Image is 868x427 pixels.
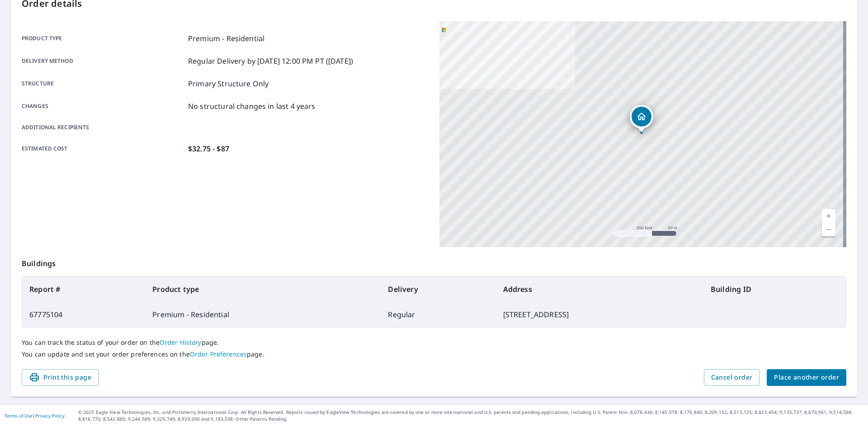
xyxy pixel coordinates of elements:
th: Delivery [381,277,495,302]
p: Regular Delivery by [DATE] 12:00 PM PT ([DATE]) [188,56,353,66]
p: Additional recipients [22,123,184,131]
p: | [5,413,65,418]
td: 67775104 [22,302,145,327]
p: No structural changes in last 4 years [188,101,316,112]
span: Cancel order [711,372,753,383]
button: Print this page [22,369,99,386]
p: You can update and set your order preferences on the page. [22,350,846,358]
a: Privacy Policy [35,413,65,419]
p: Delivery method [22,56,184,66]
a: Current Level 17, Zoom In [822,209,835,223]
a: Order Preferences [190,350,247,358]
th: Product type [145,277,381,302]
p: Changes [22,101,184,112]
p: Primary Structure Only [188,78,269,89]
td: Premium - Residential [145,302,381,327]
button: Place another order [767,369,846,386]
td: Regular [381,302,495,327]
div: Dropped pin, building 1, Residential property, 521 E 900 N American Fork, UT 84003 [630,105,653,133]
th: Building ID [703,277,846,302]
p: Premium - Residential [188,33,264,44]
th: Address [496,277,703,302]
span: Print this page [29,372,91,383]
p: $32.75 - $87 [188,143,229,154]
p: Product type [22,33,184,44]
td: [STREET_ADDRESS] [496,302,703,327]
p: Buildings [22,247,846,276]
a: Order History [160,338,202,347]
p: © 2025 Eagle View Technologies, Inc. and Pictometry International Corp. All Rights Reserved. Repo... [78,409,863,422]
a: Current Level 17, Zoom Out [822,223,835,236]
th: Report # [22,277,145,302]
p: You can track the status of your order on the page. [22,338,846,347]
button: Cancel order [704,369,760,386]
span: Place another order [774,372,839,383]
a: Terms of Use [5,413,33,419]
p: Structure [22,78,184,89]
p: Estimated cost [22,143,184,154]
